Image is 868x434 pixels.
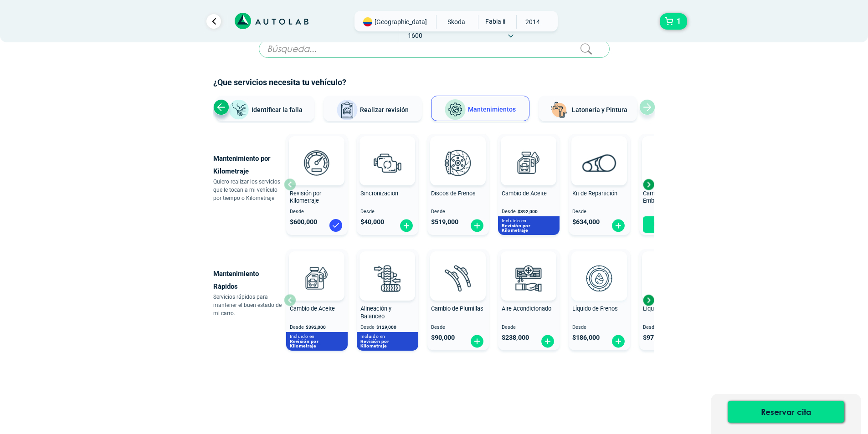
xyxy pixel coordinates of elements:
img: AD0BCuuxAAAAAElFTkSuQmCC [303,138,330,165]
img: liquido_frenos-v3.svg [579,258,619,298]
button: Mantenimientos [431,96,529,121]
span: $ 90,000 [431,334,455,342]
img: Mantenimientos [444,99,466,121]
span: 1600 [399,29,431,42]
img: fi_plus-circle2.svg [540,334,555,348]
span: $ 600,000 [290,218,317,226]
span: [GEOGRAPHIC_DATA] [375,17,427,26]
span: Desde [502,325,556,331]
span: Líquido Refrigerante [643,305,694,312]
span: Desde [360,209,415,215]
img: plumillas-v3.svg [438,258,478,298]
span: Desde [431,209,485,215]
p: Quiero realizar los servicios que le tocan a mi vehículo por tiempo o Kilometraje [213,178,284,202]
p: Incluido en [290,333,344,339]
a: Ir al paso anterior [206,14,221,29]
img: blue-check.svg [329,218,343,233]
span: $ 186,000 [572,334,600,342]
span: $ 392,000 [518,209,538,214]
span: Identificar la falla [252,106,303,113]
button: Alineación y Balanceo Desde $129,000 Incluido en Revisión por Kilometraje [357,249,418,350]
span: Desde [643,325,697,331]
span: Desde [572,209,627,215]
button: Sincronizacion Desde $40,000 [357,134,418,235]
img: fi_plus-circle2.svg [470,334,484,348]
div: Next slide [642,293,655,307]
b: Revisión por Kilometraje [502,223,531,233]
span: Realizar revisión [360,106,409,113]
button: Latonería y Pintura [539,96,637,121]
div: Previous slide [213,99,229,115]
span: Líquido de Frenos [572,305,618,312]
button: Identificar la falla [216,96,314,121]
button: Aire Acondicionado Desde $238,000 [498,249,560,350]
p: Servicios rápidos para mantener el buen estado de mi carro. [213,293,284,317]
span: Sincronizacion [360,190,398,197]
img: alineacion_y_balanceo-v3.svg [367,258,407,298]
button: Revisión por Kilometraje Desde $600,000 [286,134,348,235]
img: kit_de_embrague-v3.svg [650,143,690,183]
img: AD0BCuuxAAAAAElFTkSuQmCC [586,253,613,281]
span: $ 519,000 [431,218,458,226]
img: correa_de_reparticion-v3.svg [582,154,616,172]
span: Desde [431,325,485,331]
img: AD0BCuuxAAAAAElFTkSuQmCC [374,253,401,281]
span: FABIA II [478,15,511,28]
img: sincronizacion-v3.svg [367,143,407,183]
p: Mantenimiento por Kilometraje [213,152,284,178]
button: Reservar cita [728,401,844,423]
button: Cambio de Aceite Desde $392,000 Incluido en Revisión por Kilometraje [498,134,560,235]
span: Latonería y Pintura [572,106,627,113]
img: AD0BCuuxAAAAAElFTkSuQmCC [586,138,613,165]
img: AD0BCuuxAAAAAElFTkSuQmCC [374,138,401,165]
span: $ 634,000 [572,218,600,226]
span: Desde [572,325,627,331]
b: Revisión por Kilometraje [360,338,390,349]
p: Mantenimiento Rápidos [213,267,284,293]
span: Alineación y Balanceo [360,305,391,320]
img: AD0BCuuxAAAAAElFTkSuQmCC [303,253,330,281]
span: 2014 [517,15,549,29]
img: AD0BCuuxAAAAAElFTkSuQmCC [515,138,542,165]
button: Cambio de Aceite Desde $392,000 Incluido en Revisión por Kilometraje [286,249,348,350]
span: Cambio de Aceite [502,190,547,197]
input: Búsqueda... [259,40,610,58]
img: AD0BCuuxAAAAAElFTkSuQmCC [444,253,472,281]
span: Cambio de Kit de Embrague [643,190,686,204]
img: Identificar la falla [228,99,250,121]
img: liquido_refrigerante-v3.svg [650,258,690,298]
span: Desde [290,209,344,215]
div: Next slide [642,178,655,191]
span: $ 392,000 [306,325,326,330]
span: SKODA [440,15,473,29]
img: Realizar revisión [336,99,358,121]
img: cambio_de_aceite-v3.svg [508,143,549,183]
span: $ 129,000 [376,325,396,330]
span: $ 238,000 [502,334,529,342]
img: cambio_de_aceite-v3.svg [297,258,337,298]
img: AD0BCuuxAAAAAElFTkSuQmCC [515,253,542,281]
span: Desde [502,209,516,214]
span: $ 97,300 [643,334,667,342]
img: aire_acondicionado-v3.svg [508,258,549,298]
img: fi_plus-circle2.svg [611,334,626,348]
span: Revisión por Kilometraje [290,190,321,204]
p: Incluido en [360,333,415,339]
span: $ 40,000 [360,218,384,226]
button: 1 [660,13,687,30]
button: Discos de Frenos Desde $519,000 [427,134,489,235]
img: fi_plus-circle2.svg [611,219,626,233]
img: fi_plus-circle2.svg [399,219,414,233]
button: Líquido de Frenos Desde $186,000 [569,249,630,350]
button: Por Cotizar [643,216,697,233]
span: Desde [290,324,304,330]
p: Incluido en [502,218,556,224]
span: Cambio de Plumillas [431,305,483,312]
span: 1 [674,14,683,29]
img: Latonería y Pintura [548,99,570,121]
img: frenos2-v3.svg [438,143,478,183]
img: AD0BCuuxAAAAAElFTkSuQmCC [444,138,472,165]
button: Kit de Repartición Desde $634,000 [569,134,630,235]
b: Revisión por Kilometraje [290,338,319,349]
span: Mantenimientos [468,106,516,113]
